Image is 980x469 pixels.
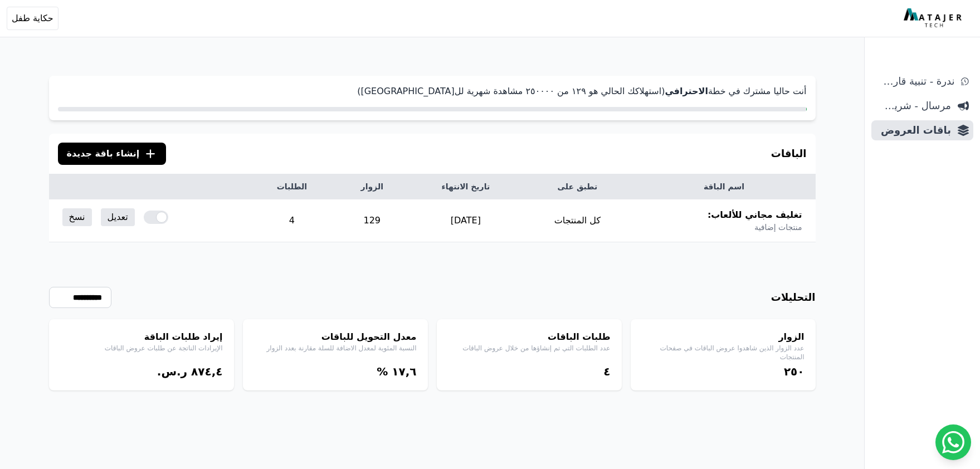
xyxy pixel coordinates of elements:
[642,364,805,379] div: ٢٥۰
[754,222,802,233] span: منتجات إضافية
[632,174,815,199] th: اسم الباقة
[60,330,223,344] h4: إيراد طلبات الباقة
[249,174,335,199] th: الطلبات
[448,364,611,379] div: ٤
[522,199,632,242] td: كل المنتجات
[58,143,167,165] button: إنشاء باقة جديدة
[335,174,409,199] th: الزوار
[876,98,951,114] span: مرسال - شريط دعاية
[522,174,632,199] th: تطبق على
[254,344,417,353] p: النسبة المئوية لمعدل الاضافة للسلة مقارنة بعدد الزوار
[448,330,611,344] h4: طلبات الباقات
[642,344,805,361] p: عدد الزوار الذين شاهدوا عروض الباقات في صفحات المنتجات
[409,199,522,242] td: [DATE]
[876,74,954,89] span: ندرة - تنبية قارب علي النفاذ
[448,344,611,353] p: عدد الطلبات التي تم إنشاؤها من خلال عروض الباقات
[191,365,222,378] bdi: ٨٧٤,٤
[771,290,816,305] h3: التحليلات
[665,86,708,96] strong: الاحترافي
[157,365,187,378] span: ر.س.
[67,147,140,160] span: إنشاء باقة جديدة
[392,365,416,378] bdi: ١٧,٦
[58,85,807,98] p: أنت حاليا مشترك في خطة (استهلاكك الحالي هو ١٢٩ من ٢٥۰۰۰۰ مشاهدة شهرية لل[GEOGRAPHIC_DATA])
[12,12,53,25] span: حكاية طفل
[409,174,522,199] th: تاريخ الانتهاء
[249,199,335,242] td: 4
[708,208,802,222] span: تغليف مجاني للألعاب:
[642,330,805,344] h4: الزوار
[60,344,223,353] p: الإيرادات الناتجة عن طلبات عروض الباقات
[876,123,951,138] span: باقات العروض
[101,208,135,226] a: تعديل
[335,199,409,242] td: 129
[377,365,388,378] span: %
[7,7,58,30] button: حكاية طفل
[771,146,807,162] h3: الباقات
[254,330,417,344] h4: معدل التحويل للباقات
[904,8,964,28] img: MatajerTech Logo
[62,208,92,226] a: نسخ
